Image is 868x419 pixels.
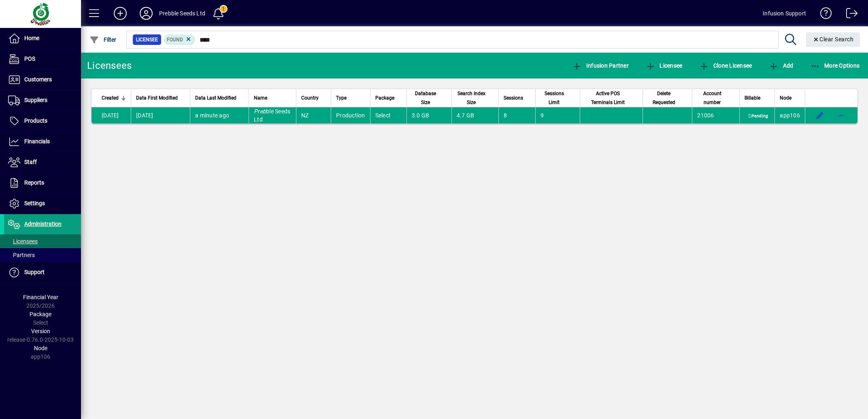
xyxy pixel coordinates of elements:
span: Products [24,117,47,124]
td: 3.0 GB [406,107,451,123]
button: Clear [806,32,860,47]
button: Add [107,6,133,21]
span: Home [24,35,39,41]
span: Data First Modified [136,94,178,102]
div: Database Size [412,89,447,107]
a: Home [4,28,81,49]
div: Data First Modified [136,94,185,102]
div: Account number [697,89,734,107]
span: Partners [8,252,35,258]
span: Account number [697,89,727,107]
span: More Options [811,62,860,69]
div: Created [102,94,126,102]
span: Licensee [136,36,158,44]
div: Sessions [504,94,530,102]
div: Type [336,94,365,102]
td: a minute ago [190,107,249,123]
button: Infusion Partner [570,58,631,73]
a: Settings [4,194,81,214]
span: Staff [24,159,37,165]
a: POS [4,49,81,69]
span: ble Seeds Ltd [254,108,290,123]
div: Search Index Size [457,89,494,107]
span: Administration [24,221,62,227]
span: Version [31,328,50,334]
span: Settings [24,200,45,206]
span: Suppliers [24,97,47,103]
button: Filter [87,32,119,47]
span: Database Size [412,89,439,107]
span: Search Index Size [457,89,486,107]
button: Add [767,58,795,73]
div: Billable [745,94,770,102]
div: Prebble Seeds Ltd [159,7,205,20]
span: Filter [89,36,117,43]
td: 9 [535,107,580,123]
mat-chip: Found Status: Found [164,34,196,45]
span: Licensee [646,62,683,69]
span: Clone Licensee [699,62,752,69]
span: Infusion Partner [572,62,629,69]
div: Sessions Limit [540,89,575,107]
td: [DATE] [91,107,131,123]
span: Sessions [504,94,523,102]
em: Preb [254,108,266,115]
button: More options [834,109,847,122]
a: Suppliers [4,90,81,111]
span: Data Last Modified [195,94,236,102]
span: Package [30,311,51,317]
span: Type [336,94,347,102]
a: Knowledge Base [814,2,832,28]
a: Partners [4,248,81,262]
span: POS [24,55,35,62]
button: Profile [133,6,159,21]
td: NZ [296,107,331,123]
a: Reports [4,173,81,193]
button: Licensee [644,58,685,73]
span: Financial Year [23,294,58,300]
span: Active POS Terminals Limit [585,89,630,107]
td: 21006 [692,107,739,123]
a: Financials [4,132,81,152]
span: Reports [24,179,44,186]
button: Edit [813,109,826,122]
span: Add [769,62,793,69]
a: Licensees [4,234,81,248]
span: Package [375,94,394,102]
button: Clone Licensee [697,58,754,73]
div: Licensees [87,59,132,72]
span: Node [780,94,791,102]
div: Delete Requested [648,89,687,107]
span: Licensees [8,238,38,245]
div: Node [780,94,800,102]
div: Country [301,94,326,102]
div: Infusion Support [763,7,806,20]
a: Support [4,262,81,283]
div: Data Last Modified [195,94,244,102]
td: 8 [498,107,535,123]
span: Pending [747,113,770,119]
a: Products [4,111,81,131]
span: Financials [24,138,50,145]
span: Node [34,345,47,351]
div: Package [375,94,402,102]
span: Sessions Limit [540,89,568,107]
span: app106.prod.infusionbusinesssoftware.com [780,112,800,119]
span: Name [254,94,267,102]
td: Production [331,107,370,123]
a: Staff [4,152,81,172]
span: Found [167,37,183,43]
span: Country [301,94,319,102]
span: Delete Requested [648,89,680,107]
td: Select [370,107,406,123]
td: [DATE] [131,107,190,123]
div: Name [254,94,291,102]
td: 4.7 GB [451,107,498,123]
a: Customers [4,70,81,90]
span: Billable [745,94,760,102]
a: Logout [840,2,858,28]
span: Clear Search [813,36,854,43]
span: Created [102,94,119,102]
span: Support [24,269,45,275]
button: More Options [808,58,862,73]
